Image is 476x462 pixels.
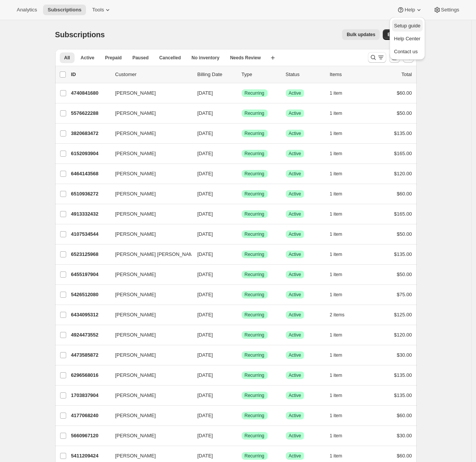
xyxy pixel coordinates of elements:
[197,231,213,237] span: [DATE]
[330,312,345,318] span: 2 items
[197,110,213,116] span: [DATE]
[197,191,213,197] span: [DATE]
[245,352,264,358] span: Recurring
[12,5,41,15] button: Analytics
[111,127,187,140] button: [PERSON_NAME]
[71,370,412,381] div: 6296568016[PERSON_NAME][DATE]SuccessRecurringSuccessActive1 item$135.00
[289,191,301,197] span: Active
[330,332,342,338] span: 1 item
[197,413,213,418] span: [DATE]
[71,410,412,421] div: 4177068240[PERSON_NAME][DATE]SuccessRecurringSuccessActive1 item$60.00
[115,452,156,460] span: [PERSON_NAME]
[71,189,412,199] div: 6510936272[PERSON_NAME][DATE]SuccessRecurringSuccessActive1 item$60.00
[111,228,187,240] button: [PERSON_NAME]
[88,5,116,15] button: Tools
[330,271,342,278] span: 1 item
[115,130,156,137] span: [PERSON_NAME]
[197,171,213,176] span: [DATE]
[115,89,156,97] span: [PERSON_NAME]
[397,191,412,197] span: $60.00
[368,52,386,63] button: Search and filter results
[71,372,109,379] p: 6296568016
[111,87,187,99] button: [PERSON_NAME]
[111,369,187,381] button: [PERSON_NAME]
[330,90,342,96] span: 1 item
[71,130,109,137] p: 3820683472
[392,32,423,44] a: Help Center
[394,171,412,176] span: $120.00
[330,451,351,461] button: 1 item
[197,453,213,459] span: [DATE]
[330,392,342,398] span: 1 item
[111,208,187,220] button: [PERSON_NAME]
[429,5,464,15] button: Settings
[71,251,109,258] p: 6523125968
[289,110,301,116] span: Active
[242,71,280,78] div: Type
[197,251,213,257] span: [DATE]
[55,30,105,39] span: Subscriptions
[71,331,109,339] p: 4924473552
[111,188,187,200] button: [PERSON_NAME]
[105,55,122,61] span: Prepaid
[197,211,213,217] span: [DATE]
[71,148,412,159] div: 6152093904[PERSON_NAME][DATE]SuccessRecurringSuccessActive1 item$165.00
[197,372,213,378] span: [DATE]
[115,432,156,440] span: [PERSON_NAME]
[394,49,418,54] span: Contact us
[71,108,412,119] div: 5576622288[PERSON_NAME][DATE]SuccessRecurringSuccessActive1 item$50.00
[330,269,351,280] button: 1 item
[289,413,301,419] span: Active
[397,413,412,418] span: $60.00
[159,55,181,61] span: Cancelled
[330,189,351,199] button: 1 item
[115,170,156,178] span: [PERSON_NAME]
[330,310,353,320] button: 2 items
[245,211,264,217] span: Recurring
[289,352,301,358] span: Active
[245,90,264,96] span: Recurring
[392,45,423,57] a: Contact us
[71,311,109,319] p: 6434095312
[115,210,156,218] span: [PERSON_NAME]
[394,312,412,318] span: $125.00
[245,413,264,419] span: Recurring
[330,413,342,419] span: 1 item
[71,452,109,460] p: 5411209424
[115,110,156,117] span: [PERSON_NAME]
[71,209,412,219] div: 4913332432[PERSON_NAME][DATE]SuccessRecurringSuccessActive1 item$165.00
[71,269,412,280] div: 6455197904[PERSON_NAME][DATE]SuccessRecurringSuccessActive1 item$50.00
[330,110,342,116] span: 1 item
[289,433,301,439] span: Active
[71,89,109,97] p: 4740841680
[71,128,412,139] div: 3820683472[PERSON_NAME][DATE]SuccessRecurringSuccessActive1 item$135.00
[289,151,301,157] span: Active
[111,430,187,442] button: [PERSON_NAME]
[289,130,301,137] span: Active
[111,410,187,422] button: [PERSON_NAME]
[289,231,301,237] span: Active
[71,170,109,178] p: 6464143568
[397,271,412,277] span: $50.00
[330,168,351,179] button: 1 item
[394,332,412,338] span: $120.00
[48,7,81,13] span: Subscriptions
[441,7,459,13] span: Settings
[245,151,264,157] span: Recurring
[397,352,412,358] span: $30.00
[289,392,301,398] span: Active
[71,71,412,78] div: IDCustomerBilling DateTypeStatusItemsTotal
[330,370,351,381] button: 1 item
[132,55,149,61] span: Paused
[245,312,264,318] span: Recurring
[71,230,109,238] p: 4107534544
[71,330,412,340] div: 4924473552[PERSON_NAME][DATE]SuccessRecurringSuccessActive1 item$120.00
[286,71,324,78] p: Status
[397,110,412,116] span: $50.00
[330,372,342,378] span: 1 item
[330,71,368,78] div: Items
[197,392,213,398] span: [DATE]
[197,271,213,277] span: [DATE]
[401,71,412,78] p: Total
[115,372,156,379] span: [PERSON_NAME]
